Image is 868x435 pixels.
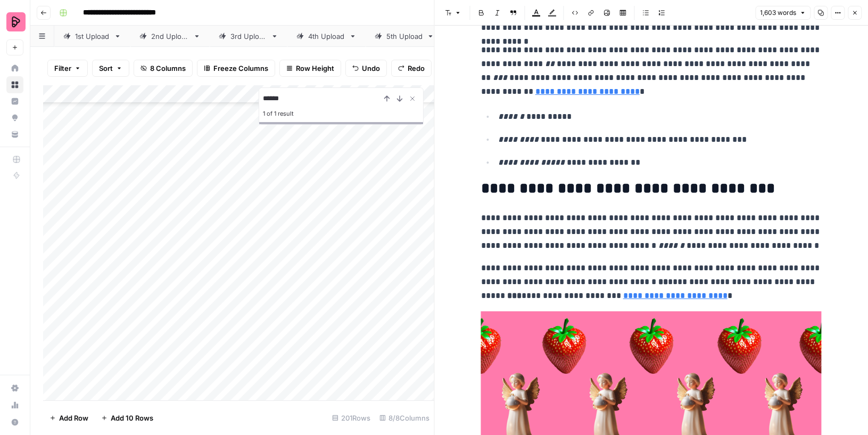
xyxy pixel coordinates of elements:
[6,109,23,126] a: Opportunities
[406,92,419,105] button: Close Search
[408,63,425,74] span: Redo
[6,414,23,431] button: Help + Support
[6,380,23,397] a: Settings
[95,409,160,426] button: Add 10 Rows
[75,31,110,42] div: 1st Upload
[213,63,268,74] span: Freeze Columns
[393,92,406,105] button: Next Result
[134,60,193,77] button: 8 Columns
[386,31,423,42] div: 5th Upload
[197,60,275,77] button: Freeze Columns
[130,26,210,47] a: 2nd Upload
[210,26,287,47] a: 3rd Upload
[151,31,189,42] div: 2nd Upload
[279,60,341,77] button: Row Height
[230,31,267,42] div: 3rd Upload
[150,63,186,74] span: 8 Columns
[43,409,95,426] button: Add Row
[59,413,88,423] span: Add Row
[6,93,23,110] a: Insights
[6,9,23,35] button: Workspace: Preply
[47,60,88,77] button: Filter
[362,63,380,74] span: Undo
[391,60,432,77] button: Redo
[287,26,366,47] a: 4th Upload
[99,63,113,74] span: Sort
[760,8,796,18] span: 1,603 words
[92,60,129,77] button: Sort
[6,60,23,77] a: Home
[6,76,23,93] a: Browse
[296,63,334,74] span: Row Height
[54,63,71,74] span: Filter
[6,126,23,143] a: Your Data
[111,413,153,423] span: Add 10 Rows
[6,397,23,414] a: Usage
[381,92,393,105] button: Previous Result
[755,6,811,20] button: 1,603 words
[375,409,434,426] div: 8/8 Columns
[366,26,443,47] a: 5th Upload
[308,31,345,42] div: 4th Upload
[6,12,26,31] img: Preply Logo
[263,107,419,120] div: 1 of 1 result
[54,26,130,47] a: 1st Upload
[328,409,375,426] div: 201 Rows
[345,60,387,77] button: Undo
